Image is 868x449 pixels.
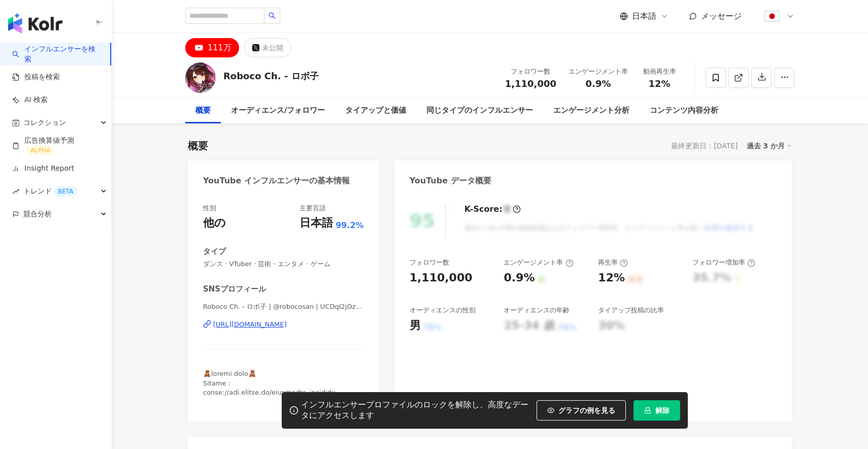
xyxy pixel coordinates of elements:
span: search [269,12,276,19]
div: オーディエンスの年齢 [504,306,570,315]
button: 解除 [633,400,680,421]
div: 概要 [195,105,211,117]
span: 競合分析 [23,203,52,226]
div: エンゲージメント率 [504,258,573,267]
div: フォロワー数 [410,258,449,267]
div: 12% [598,270,625,286]
div: SNSプロフィール [203,284,266,295]
div: 主要言語 [299,204,326,213]
span: 0.9% [586,79,611,89]
div: フォロワー増加率 [692,258,755,267]
img: flag-Japan-800x800.png [762,7,782,26]
div: 同じタイプのインフルエンサー [426,105,533,117]
div: 0.9% [504,270,535,286]
div: 日本語 [299,215,333,231]
div: インフルエンサープロファイルのロックを解除し、高度なデータにアクセスします [301,400,531,421]
div: 再生率 [598,258,628,267]
div: 他の [203,215,226,231]
div: 未公開 [262,41,283,55]
div: オーディエンス/フォロワー [231,105,325,117]
div: 過去 3 か月 [747,139,792,152]
div: エンゲージメント率 [569,67,628,77]
div: 概要 [188,139,208,153]
div: タイプ [203,246,226,257]
div: 111万 [208,41,231,55]
a: AI 検索 [12,95,48,105]
span: 99.2% [336,220,364,231]
a: 投稿を検索 [12,72,60,82]
div: タイアップと価値 [345,105,406,117]
div: タイアップ投稿の比率 [598,306,664,315]
div: オーディエンスの性別 [410,306,476,315]
span: トレンド [23,180,77,203]
span: lock [644,407,651,414]
span: グラフの例を見る [558,406,615,414]
span: 解除 [655,406,670,414]
div: 最終更新日：[DATE] [671,142,738,150]
span: 1,110,000 [505,78,556,89]
div: 男 [410,318,421,334]
a: searchインフルエンサーを検索 [12,44,102,64]
div: 1,110,000 [410,270,473,286]
div: 性別 [203,204,216,213]
a: [URL][DOMAIN_NAME] [203,320,364,329]
div: 動画再生率 [640,67,679,77]
a: Insight Report [12,164,74,174]
span: コレクション [23,111,66,134]
div: エンゲージメント分析 [553,105,629,117]
span: Roboco Ch. - ロボ子 | @robocosan | UCDqI2jOz0weumE8s7paEk6g [203,302,364,311]
img: KOL Avatar [185,62,216,93]
button: グラフの例を見る [537,400,626,421]
div: YouTube データ概要 [410,175,491,186]
a: 広告換算値予測ALPHA [12,136,103,156]
img: logo [8,13,62,34]
span: rise [12,188,19,195]
div: Roboco Ch. - ロボ子 [223,70,319,82]
div: K-Score : [464,204,521,215]
button: 111万 [185,38,239,57]
span: 日本語 [632,11,656,22]
span: 12% [648,79,670,89]
div: フォロワー数 [505,67,556,77]
div: コンテンツ内容分析 [650,105,718,117]
span: ダンス · VTuber · 芸術・エンタメ · ゲーム [203,260,364,269]
div: YouTube インフルエンサーの基本情報 [203,175,350,186]
button: 未公開 [244,38,291,57]
div: BETA [54,186,77,197]
span: メッセージ [701,11,742,21]
div: [URL][DOMAIN_NAME] [213,320,287,329]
